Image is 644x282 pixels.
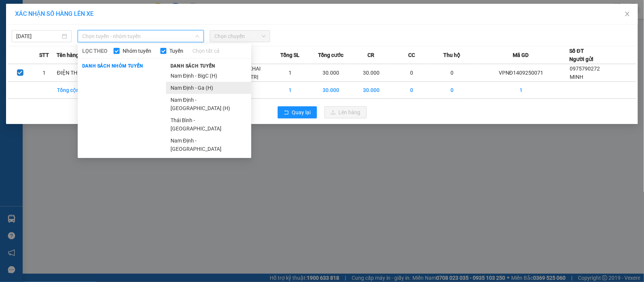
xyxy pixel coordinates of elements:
[16,32,60,40] input: 14/09/2025
[270,64,310,82] td: 1
[192,47,220,55] a: Chọn tất cả
[444,51,461,59] span: Thu hộ
[57,82,97,99] td: Tổng cộng
[617,4,638,25] button: Close
[472,82,570,99] td: 1
[214,31,265,42] span: Chọn chuyến
[432,82,472,99] td: 0
[195,34,200,38] span: down
[310,64,351,82] td: 30.000
[57,64,97,82] td: ĐIỆN THOẠI
[57,51,79,59] span: Tên hàng
[432,64,472,82] td: 0
[392,64,432,82] td: 0
[392,82,432,99] td: 0
[624,11,630,17] span: close
[166,135,251,155] li: Nam Định - [GEOGRAPHIC_DATA]
[351,64,391,82] td: 30.000
[15,10,94,17] span: XÁC NHẬN SỐ HÀNG LÊN XE
[278,106,317,118] button: rollbackQuay lại
[318,51,343,59] span: Tổng cước
[166,114,251,135] li: Thái Bình - [GEOGRAPHIC_DATA]
[166,47,186,55] span: Tuyến
[324,106,367,118] button: uploadLên hàng
[310,82,351,99] td: 30.000
[166,94,251,114] li: Nam Định - [GEOGRAPHIC_DATA] (H)
[351,82,391,99] td: 30.000
[166,82,251,94] li: Nam Định - Ga (H)
[71,18,315,28] li: Số 10 ngõ 15 Ngọc Hồi, Q.[PERSON_NAME], [GEOGRAPHIC_DATA]
[82,31,199,42] span: Chọn tuyến - nhóm tuyến
[9,55,112,80] b: GỬI : VP [GEOGRAPHIC_DATA]
[71,28,315,37] li: Hotline: 19001155
[281,51,300,59] span: Tổng SL
[39,51,49,59] span: STT
[120,47,154,55] span: Nhóm tuyến
[270,82,310,99] td: 1
[368,51,375,59] span: CR
[78,63,148,69] span: Danh sách nhóm tuyến
[284,110,289,116] span: rollback
[32,64,56,82] td: 1
[9,9,47,47] img: logo.jpg
[292,108,311,116] span: Quay lại
[570,66,600,72] span: 0975790272
[472,64,570,82] td: VPNĐ1409250071
[166,63,220,69] span: Danh sách tuyến
[570,47,594,63] div: Số ĐT Người gửi
[82,47,108,55] span: LỌC THEO
[408,51,415,59] span: CC
[166,70,251,82] li: Nam Định - BigC (H)
[513,51,529,59] span: Mã GD
[570,74,584,80] span: MINH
